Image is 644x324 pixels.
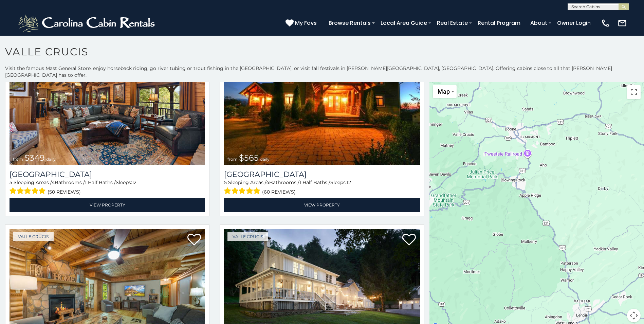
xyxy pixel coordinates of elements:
[10,170,205,179] h3: Diamond Creek Lodge
[10,179,205,196] div: Sleeping Areas / Bathrooms / Sleeps:
[627,309,641,322] button: Map camera controls
[434,17,471,29] a: Real Estate
[227,157,238,162] span: from
[24,153,45,163] span: $349
[10,198,205,212] a: View Property
[13,232,54,241] a: Valle Crucis
[325,17,374,29] a: Browse Rentals
[224,34,420,165] img: Wilderness Lodge
[224,34,420,165] a: Wilderness Lodge from $565 daily
[527,17,551,29] a: About
[52,179,55,185] span: 4
[433,85,457,98] button: Change map style
[187,233,201,247] a: Add to favorites
[10,170,205,179] a: [GEOGRAPHIC_DATA]
[266,179,269,185] span: 4
[618,18,627,28] img: mail-regular-white.png
[295,19,317,27] span: My Favs
[347,179,351,185] span: 12
[260,157,270,162] span: daily
[17,13,158,33] img: White-1-2.png
[132,179,136,185] span: 12
[286,19,318,28] a: My Favs
[224,179,227,185] span: 5
[46,157,56,162] span: daily
[474,17,524,29] a: Rental Program
[224,170,420,179] h3: Wilderness Lodge
[224,198,420,212] a: View Property
[227,232,268,241] a: Valle Crucis
[262,187,296,196] span: (60 reviews)
[10,34,205,165] img: Diamond Creek Lodge
[224,170,420,179] a: [GEOGRAPHIC_DATA]
[377,17,430,29] a: Local Area Guide
[48,187,81,196] span: (50 reviews)
[85,179,116,185] span: 1 Half Baths /
[10,179,12,185] span: 5
[402,233,416,247] a: Add to favorites
[627,85,641,99] button: Toggle fullscreen view
[438,88,450,95] span: Map
[13,157,23,162] span: from
[601,18,610,28] img: phone-regular-white.png
[239,153,259,163] span: $565
[224,179,420,196] div: Sleeping Areas / Bathrooms / Sleeps:
[299,179,330,185] span: 1 Half Baths /
[10,34,205,165] a: Diamond Creek Lodge from $349 daily
[554,17,594,29] a: Owner Login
